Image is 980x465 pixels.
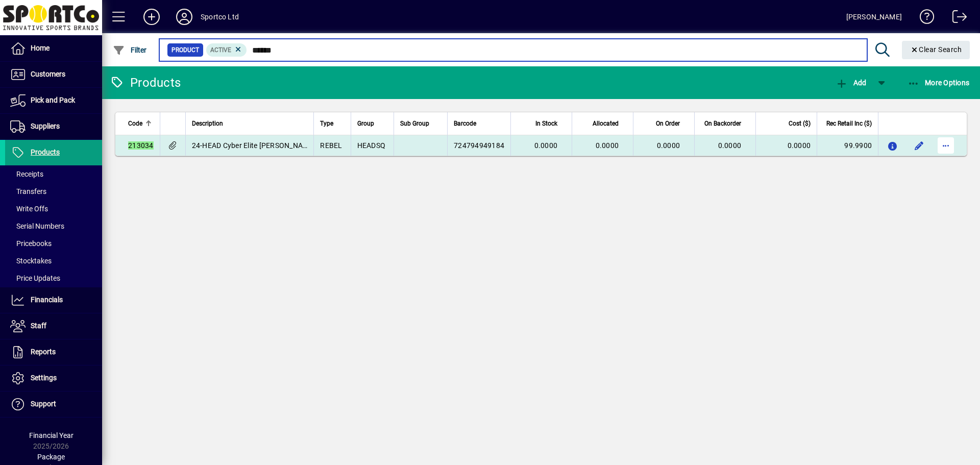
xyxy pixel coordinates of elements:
a: Financials [5,287,102,313]
button: Add [833,74,869,92]
span: Clear Search [910,45,962,54]
span: Financials [31,296,63,304]
span: Stocktakes [10,257,52,265]
span: REBEL [320,141,342,150]
span: 0.0000 [718,141,742,150]
span: Home [31,44,50,52]
span: Allocated [593,118,619,129]
span: Rec Retail Inc ($) [826,118,872,129]
div: In Stock [517,118,567,129]
div: Group [357,118,387,129]
span: Financial Year [29,431,73,439]
span: In Stock [535,118,557,129]
span: Products [31,148,60,156]
span: Support [31,400,56,408]
a: Support [5,391,102,417]
span: Code [128,118,142,129]
span: Receipts [10,170,43,178]
span: Serial Numbers [10,222,64,230]
a: Knowledge Base [912,2,935,35]
td: 99.9900 [817,135,878,156]
span: Transfers [10,187,46,195]
mat-chip: Activation Status: Active [206,43,247,57]
a: Pick and Pack [5,88,102,113]
div: Sub Group [400,118,441,129]
button: Clear [902,41,970,59]
span: Type [320,118,333,129]
div: Sportco Ltd [201,9,239,25]
a: Reports [5,339,102,365]
span: Settings [31,374,57,382]
span: Reports [31,348,56,356]
a: Stocktakes [5,252,102,270]
div: Barcode [454,118,504,129]
td: 0.0000 [755,135,817,156]
button: More Options [905,74,972,92]
span: Add [836,79,866,87]
span: On Order [656,118,680,129]
button: Profile [168,8,201,26]
span: HEADSQ [357,141,386,150]
button: Edit [911,137,927,154]
span: 0.0000 [657,141,680,150]
a: Settings [5,365,102,391]
a: Logout [945,2,967,35]
a: Receipts [5,165,102,183]
div: [PERSON_NAME] [846,9,902,25]
span: Customers [31,70,65,78]
a: Staff [5,313,102,339]
div: Description [192,118,308,129]
span: 724794949184 [454,141,504,150]
a: Suppliers [5,114,102,139]
a: Transfers [5,183,102,200]
span: Group [357,118,374,129]
span: Suppliers [31,122,60,130]
a: Customers [5,62,102,87]
button: Filter [110,41,150,59]
span: Package [37,453,65,461]
div: Code [128,118,154,129]
span: On Backorder [704,118,741,129]
div: Allocated [578,118,628,129]
span: 24-HEAD Cyber Elite [PERSON_NAME] r [192,141,320,150]
span: Staff [31,322,46,330]
span: Description [192,118,223,129]
a: Home [5,36,102,61]
button: Add [135,8,168,26]
a: Serial Numbers [5,217,102,235]
span: Pick and Pack [31,96,75,104]
div: On Order [640,118,689,129]
span: Active [210,46,231,54]
button: More options [938,137,954,154]
em: 213034 [128,141,154,150]
span: More Options [908,79,970,87]
span: Product [171,45,199,55]
a: Pricebooks [5,235,102,252]
span: Sub Group [400,118,429,129]
div: Products [110,75,181,91]
span: Filter [113,46,147,54]
span: Write Offs [10,205,48,213]
a: Price Updates [5,270,102,287]
span: 0.0000 [534,141,558,150]
span: Barcode [454,118,476,129]
span: Price Updates [10,274,60,282]
span: Pricebooks [10,239,52,248]
a: Write Offs [5,200,102,217]
div: On Backorder [701,118,750,129]
span: 0.0000 [596,141,619,150]
span: Cost ($) [789,118,811,129]
div: Type [320,118,344,129]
